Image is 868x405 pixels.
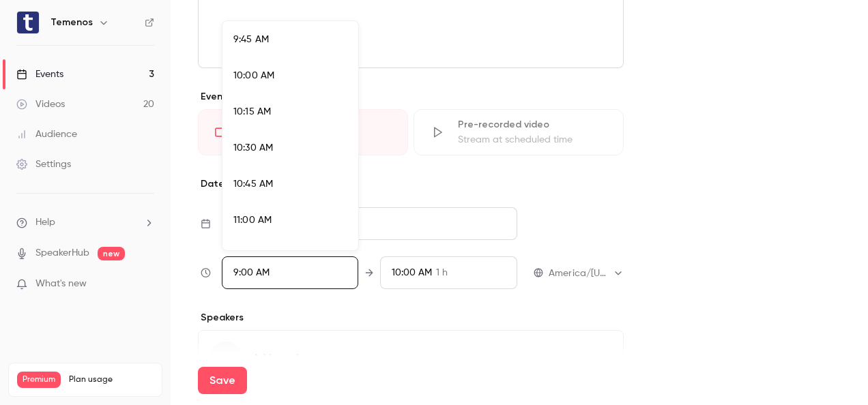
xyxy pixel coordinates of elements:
span: 11:00 AM [233,215,272,225]
span: 10:00 AM [233,71,274,80]
span: 9:45 AM [233,35,269,44]
span: 10:45 AM [233,179,273,189]
span: 10:30 AM [233,143,273,153]
span: 10:15 AM [233,107,271,117]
